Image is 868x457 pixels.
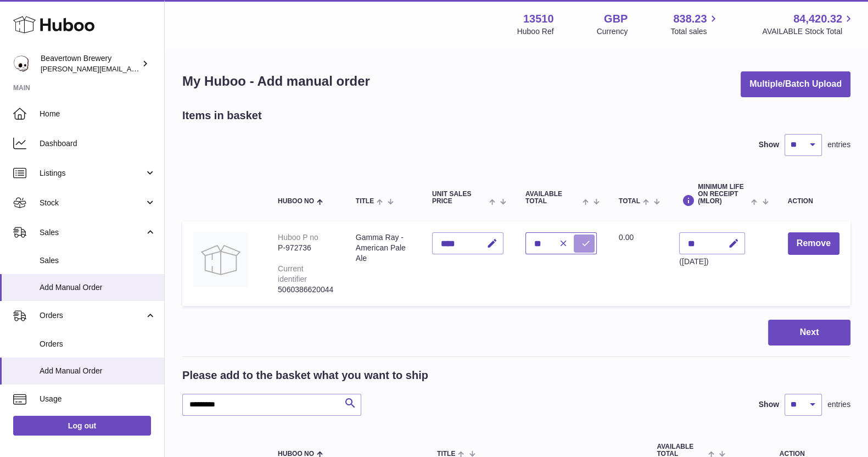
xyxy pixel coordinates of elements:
button: Remove [788,232,839,255]
div: P-972736 [278,243,334,253]
a: 838.23 Total sales [670,12,719,37]
span: Total sales [670,26,719,37]
span: [PERSON_NAME][EMAIL_ADDRESS][PERSON_NAME][DOMAIN_NAME] [41,64,279,73]
h2: Please add to the basket what you want to ship [182,368,428,383]
strong: 13510 [523,12,554,26]
label: Show [759,399,779,410]
div: Huboo Ref [517,26,554,37]
div: ([DATE]) [679,257,745,267]
span: Unit Sales Price [432,191,486,205]
span: AVAILABLE Total [525,191,580,205]
div: Current identifier [278,264,307,283]
label: Show [759,140,779,150]
img: Gamma Ray - American Pale Ale [193,232,248,287]
span: 0.00 [619,233,634,242]
span: Huboo no [278,198,314,205]
td: Gamma Ray - American Pale Ale [345,221,421,305]
span: Total [619,198,640,205]
img: richard.gilbert-cross@beavertownbrewery.co.uk [13,55,30,72]
a: Log out [13,416,151,436]
span: Sales [40,227,144,238]
h2: Items in basket [182,108,262,123]
span: Title [356,198,374,205]
span: Add Manual Order [40,366,156,376]
span: 84,420.32 [793,12,842,26]
div: 5060386620044 [278,285,334,295]
div: Currency [597,26,628,37]
span: Usage [40,394,156,404]
span: Dashboard [40,138,156,149]
span: 838.23 [673,12,707,26]
span: entries [827,140,850,150]
span: Listings [40,168,144,179]
h1: My Huboo - Add manual order [182,73,370,90]
div: Action [788,198,839,205]
div: Huboo P no [278,233,318,242]
span: Add Manual Order [40,282,156,293]
span: entries [827,399,850,410]
span: Home [40,109,156,119]
span: AVAILABLE Stock Total [762,26,855,37]
strong: GBP [604,12,628,26]
span: Stock [40,198,144,208]
div: Beavertown Brewery [41,53,139,74]
a: 84,420.32 AVAILABLE Stock Total [762,12,855,37]
button: Next [768,320,850,345]
span: Orders [40,310,144,321]
span: Minimum Life On Receipt (MLOR) [698,183,748,205]
span: Sales [40,255,156,266]
button: Multiple/Batch Upload [741,71,850,97]
span: Orders [40,339,156,349]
